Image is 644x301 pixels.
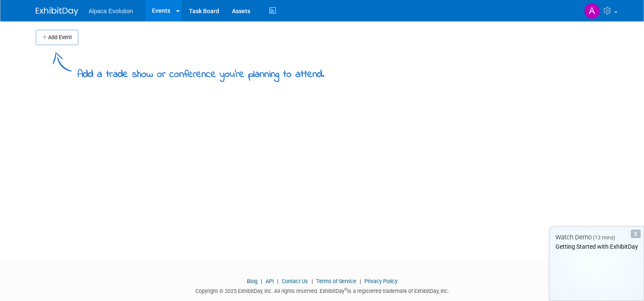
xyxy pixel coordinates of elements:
[364,278,398,284] a: Privacy Policy
[275,278,280,284] span: |
[358,278,363,284] span: |
[593,235,615,241] span: (13 mins)
[282,278,308,284] a: Contact Us
[584,3,600,19] img: Alexandra Verhoef
[89,8,133,14] span: Alpaca Evolution
[266,278,274,284] a: API
[309,278,315,284] span: |
[316,278,356,284] a: Terms of Service
[77,61,324,82] div: Add a trade show or conference you're planning to attend.
[247,278,258,284] a: Blog
[259,278,264,284] span: |
[550,233,644,242] div: Watch Demo
[36,7,78,16] img: ExhibitDay
[344,287,347,292] sup: ®
[36,30,78,45] button: Add Event
[631,230,641,238] div: Dismiss
[550,242,644,251] div: Getting Started with ExhibitDay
